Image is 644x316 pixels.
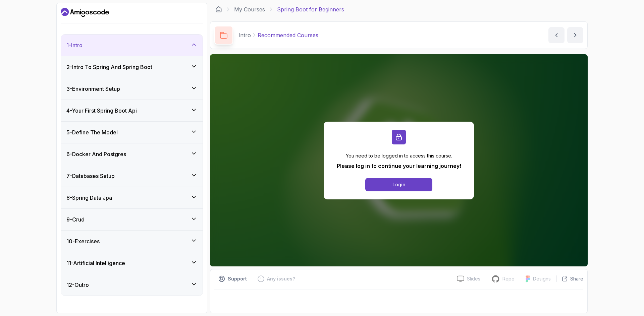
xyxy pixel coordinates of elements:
[66,41,83,49] h3: 1 - Intro
[61,231,203,252] button: 10-Exercises
[467,275,480,282] p: Slides
[61,187,203,208] button: 8-Spring Data Jpa
[277,5,344,13] p: Spring Boot for Beginners
[66,237,100,245] h3: 10 - Exercises
[267,275,295,282] p: Any issues?
[66,85,120,93] h3: 3 - Environment Setup
[502,275,515,282] p: Repo
[258,31,318,39] p: Recommended Courses
[337,152,461,159] p: You need to be logged in to access this course.
[61,252,203,274] button: 11-Artificial Intelligence
[337,162,461,170] p: Please log in to continue your learning journey!
[66,172,115,180] h3: 7 - Databases Setup
[234,5,265,13] a: My Courses
[66,215,85,224] h3: 9 - Crud
[66,150,126,158] h3: 6 - Docker And Postgres
[556,275,583,282] button: Share
[365,178,432,191] button: Login
[61,122,203,143] button: 5-Define The Model
[66,281,89,289] h3: 12 - Outro
[214,273,251,284] button: Support button
[66,63,152,71] h3: 2 - Intro To Spring And Spring Boot
[533,275,551,282] p: Designs
[228,275,247,282] p: Support
[61,165,203,187] button: 7-Databases Setup
[548,27,565,43] button: previous content
[392,181,406,188] div: Login
[570,275,583,282] p: Share
[66,107,137,115] h3: 4 - Your First Spring Boot Api
[61,209,203,230] button: 9-Crud
[61,7,109,18] a: Dashboard
[66,259,125,267] h3: 11 - Artificial Intelligence
[61,274,203,296] button: 12-Outro
[215,6,222,13] a: Dashboard
[61,100,203,121] button: 4-Your First Spring Boot Api
[238,31,251,39] p: Intro
[61,35,203,56] button: 1-Intro
[567,27,583,43] button: next content
[61,78,203,100] button: 3-Environment Setup
[66,194,112,202] h3: 8 - Spring Data Jpa
[61,56,203,78] button: 2-Intro To Spring And Spring Boot
[66,128,118,136] h3: 5 - Define The Model
[61,143,203,165] button: 6-Docker And Postgres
